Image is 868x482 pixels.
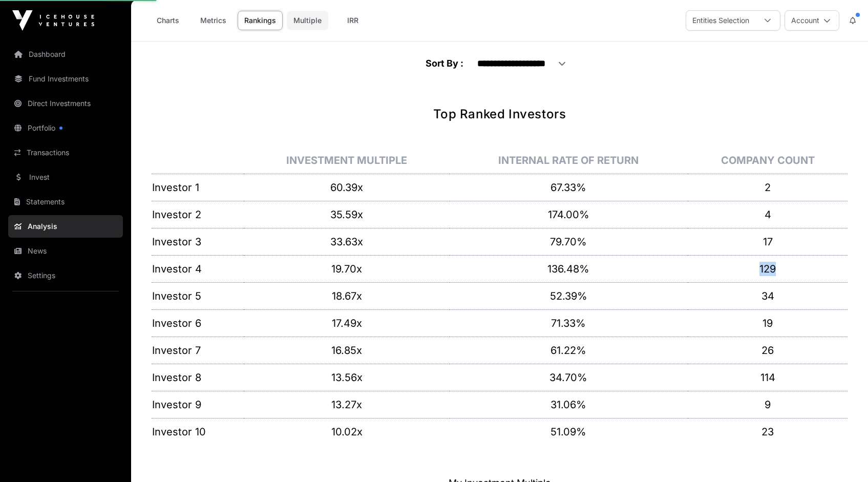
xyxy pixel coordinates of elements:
p: Investor 4 [152,262,243,276]
p: Investor 8 [152,370,243,385]
a: Analysis [8,215,123,238]
p: 18.67x [244,289,449,303]
a: Rankings [238,11,283,30]
a: Fund Investments [8,68,123,90]
p: 13.27x [244,397,449,412]
th: Internal Rate of Return [450,147,688,174]
p: 17.49x [244,316,449,330]
p: 34 [688,289,847,303]
p: Investor 3 [152,235,243,249]
p: 129 [688,262,847,276]
p: 67.33% [450,180,687,195]
p: Investor 2 [152,207,243,222]
p: Investor 5 [152,289,243,303]
p: 34.70% [450,370,687,385]
p: 10.02x [244,425,449,439]
p: 31.06% [450,397,687,412]
p: 79.70% [450,235,687,249]
button: Account [785,10,839,31]
a: Dashboard [8,43,123,66]
img: Icehouse Ventures Logo [12,10,94,31]
p: 19.70x [244,262,449,276]
p: 16.85x [244,343,449,358]
p: 71.33% [450,316,687,330]
p: 33.63x [244,235,449,249]
a: Multiple [287,11,328,30]
a: Invest [8,166,123,188]
a: Charts [147,11,188,30]
p: 51.09% [450,425,687,439]
p: 17 [688,235,847,249]
th: Company Count [688,147,848,174]
p: 19 [688,316,847,330]
p: 13.56x [244,370,449,385]
div: Entities Selection [686,11,755,30]
a: Transactions [8,141,123,164]
p: 9 [688,397,847,412]
p: Investor 10 [152,425,243,439]
p: Investor 7 [152,343,243,358]
p: 23 [688,425,847,439]
a: Portfolio [8,117,123,139]
p: 35.59x [244,207,449,222]
p: 174.00% [450,207,687,222]
p: 136.48% [450,262,687,276]
th: Investment Multiple [244,147,449,174]
h1: Top Ranked Investors [152,106,848,122]
p: 26 [688,343,847,358]
a: News [8,240,123,262]
p: 52.39% [450,289,687,303]
a: Metrics [193,11,234,30]
iframe: Chat Widget [817,433,868,482]
a: Direct Investments [8,92,123,115]
p: Investor 9 [152,397,243,412]
p: 60.39x [244,180,449,195]
p: Investor 6 [152,316,243,330]
p: 61.22% [450,343,687,358]
p: Investor 1 [152,180,243,195]
a: IRR [332,11,373,30]
p: 2 [688,180,847,195]
p: 4 [688,207,847,222]
p: Sort By : [426,56,463,71]
a: Statements [8,191,123,213]
p: 114 [688,370,847,385]
a: Settings [8,264,123,287]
